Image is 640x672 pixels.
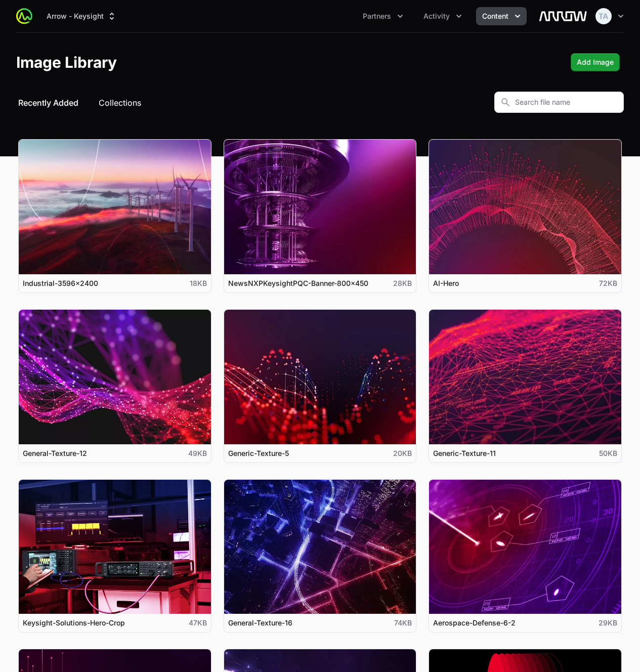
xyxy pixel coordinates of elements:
button: Activity [417,7,468,25]
button: Collections [99,97,141,109]
button: Partners [357,7,409,25]
button: Arrow - Keysight [40,7,123,25]
span: Partners [363,11,391,21]
div: Activity menu [417,7,468,25]
button: Recently Added [16,97,80,109]
img: Timothy Arrow [595,8,612,24]
input: Search file name [494,92,624,113]
img: Arrow [539,6,587,26]
img: ActivitySource [16,8,32,24]
div: Partners menu [357,7,409,25]
div: Supplier switch menu [40,7,123,25]
div: Primary actions [571,53,620,71]
button: Content [476,7,527,25]
span: Add Image [577,56,614,68]
button: Collections [97,97,143,109]
span: Activity [423,11,450,21]
nav: Image library navigation [16,97,143,109]
div: Content menu [476,7,527,25]
button: Add Image [571,53,620,71]
div: Main navigation [32,7,527,25]
span: Recently Added [18,97,78,109]
h1: Image Library [16,53,117,71]
span: Content [482,11,508,21]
